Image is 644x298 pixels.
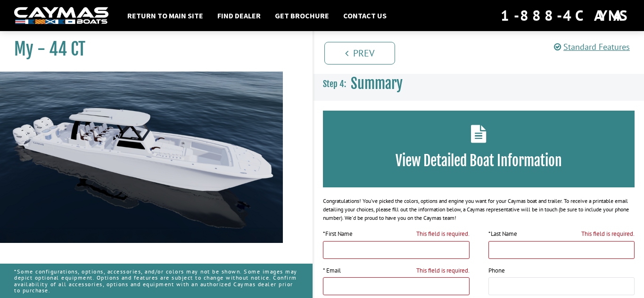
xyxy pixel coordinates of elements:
[213,9,265,22] a: Find Dealer
[488,229,517,239] label: Last Name
[416,229,470,239] label: This field is required.
[339,9,391,22] a: Contact Us
[581,229,635,239] label: This field is required.
[416,266,470,275] label: This field is required.
[14,264,298,298] p: *Some configurations, options, accessories, and/or colors may not be shown. Some images may depic...
[14,7,108,24] img: white-logo-c9c8dbefe5ff5ceceb0f0178aa75bf4bb51f6bca0971e226c86eb53dfe498488.png
[14,39,289,60] h1: My - 44 CT
[322,40,644,64] ul: Pagination
[488,266,505,275] label: Phone
[123,9,208,22] a: Return to main site
[323,266,341,275] label: * Email
[351,75,403,92] span: Summary
[554,41,630,52] a: Standard Features
[501,5,630,26] div: 1-888-4CAYMAS
[323,197,635,222] div: Congratulations! You’ve picked the colors, options and engine you want for your Caymas boat and t...
[323,229,353,239] label: First Name
[337,152,620,169] h3: View Detailed Boat Information
[270,9,334,22] a: Get Brochure
[324,42,395,64] a: Prev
